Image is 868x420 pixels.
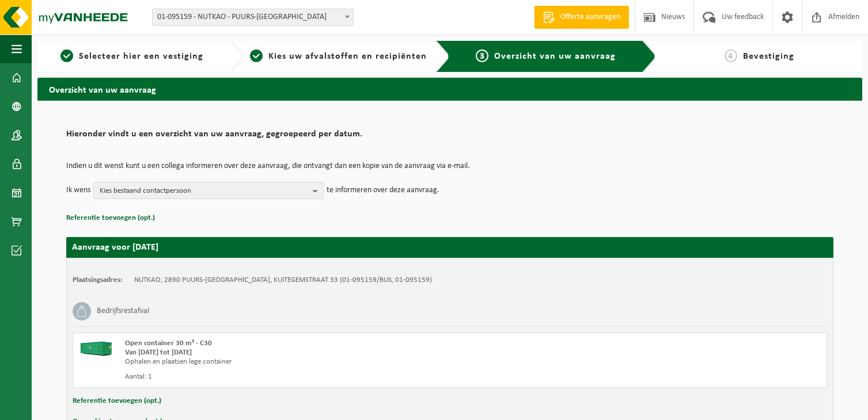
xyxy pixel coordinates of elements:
[43,49,221,63] a: 1Selecteer hier een vestiging
[100,182,308,200] span: Kies bestaand contactpersoon
[73,276,123,284] strong: Plaatsingsadres:
[134,276,432,285] td: NUTKAO, 2890 PUURS-[GEOGRAPHIC_DATA], KUITEGEMSTRAAT 33 (01-095159/BUS, 01-095159)
[72,243,158,252] strong: Aanvraag voor [DATE]
[534,6,629,29] a: Offerte aanvragen
[60,49,73,62] span: 1
[494,52,616,61] span: Overzicht van uw aanvraag
[79,339,113,356] img: HK-XC-30-GN-00.png
[558,12,623,23] span: Offerte aanvragen
[66,182,90,199] p: Ik wens
[250,49,263,62] span: 2
[327,182,439,199] p: te informeren over deze aanvraag.
[125,372,496,381] div: Aantal: 1
[125,339,212,347] span: Open container 30 m³ - C30
[66,162,833,170] p: Indien u dit wenst kunt u een collega informeren over deze aanvraag, die ontvangt dan een kopie v...
[79,52,203,61] span: Selecteer hier een vestiging
[743,52,794,61] span: Bevestiging
[268,52,427,61] span: Kies uw afvalstoffen en recipiënten
[249,49,427,63] a: 2Kies uw afvalstoffen en recipiënten
[476,49,488,62] span: 3
[125,349,192,356] strong: Van [DATE] tot [DATE]
[93,182,324,199] button: Kies bestaand contactpersoon
[97,302,149,320] h3: Bedrijfsrestafval
[66,129,833,145] h2: Hieronder vindt u een overzicht van uw aanvraag, gegroepeerd per datum.
[152,9,354,26] span: 01-095159 - NUTKAO - PUURS-SINT-AMANDS
[73,394,161,408] button: Referentie toevoegen (opt.)
[66,211,155,226] button: Referentie toevoegen (opt.)
[37,78,862,100] h2: Overzicht van uw aanvraag
[125,357,496,366] div: Ophalen en plaatsen lege container
[153,9,353,25] span: 01-095159 - NUTKAO - PUURS-SINT-AMANDS
[725,49,737,62] span: 4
